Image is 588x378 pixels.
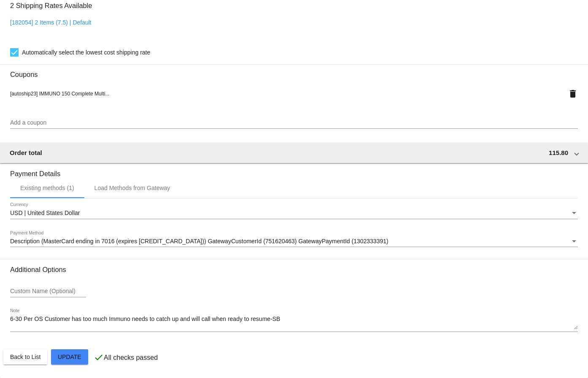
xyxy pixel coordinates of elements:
[10,163,578,178] h3: Payment Details
[3,349,47,364] button: Back to List
[104,354,158,362] p: All checks passed
[549,149,568,156] span: 115.80
[568,89,578,99] mat-icon: delete
[94,185,170,191] div: Load Methods from Gateway
[10,354,40,360] span: Back to List
[10,91,109,97] span: [autoship23] IMMUNO 150 Complete Multi...
[22,47,150,57] span: Automatically select the lowest cost shipping rate
[10,209,80,216] span: USD | United States Dollar
[10,149,42,156] span: Order total
[10,238,388,245] span: Description (MasterCard ending in 7016 (expires [CREDIT_CARD_DATA])) GatewayCustomerId (751620463...
[10,19,92,26] a: [182054] 2 Items (7.5) | Default
[10,238,578,245] mat-select: Payment Method
[10,210,578,217] mat-select: Currency
[10,266,578,274] h3: Additional Options
[94,352,104,362] mat-icon: check
[10,120,578,126] input: Add a coupon
[10,64,578,79] h3: Coupons
[51,349,88,364] button: Update
[10,288,86,295] input: Custom Name (Optional)
[20,185,74,191] div: Existing methods (1)
[58,354,81,360] span: Update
